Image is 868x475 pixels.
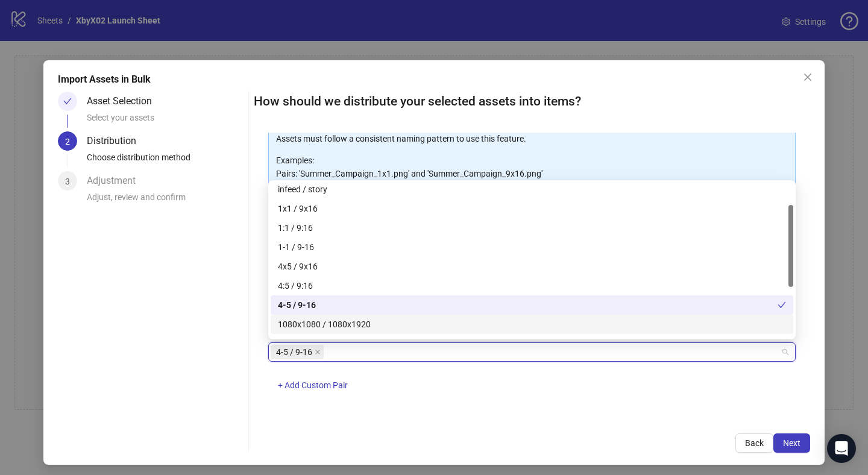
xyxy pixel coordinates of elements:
[278,260,786,273] div: 4x5 / 9x16
[276,154,788,193] p: Examples: Pairs: 'Summer_Campaign_1x1.png' and 'Summer_Campaign_9x16.png' Triples: 'Summer_Campai...
[827,434,856,463] div: Open Intercom Messenger
[271,334,793,353] div: 1080-1080 / 1080-1920
[65,177,70,186] span: 3
[271,237,793,257] div: 1-1 / 9-16
[773,433,810,453] button: Next
[315,349,321,355] span: close
[254,92,810,112] h2: How should we distribute your selected assets into items?
[278,241,786,254] div: 1-1 / 9-16
[278,221,786,234] div: 1:1 / 9:16
[276,132,788,145] p: Assets must follow a consistent naming pattern to use this feature.
[58,72,810,87] div: Import Assets in Bulk
[271,295,793,315] div: 4-5 / 9-16
[271,218,793,237] div: 1:1 / 9:16
[278,380,348,390] span: + Add Custom Pair
[87,171,145,190] div: Adjustment
[63,97,72,105] span: check
[271,199,793,218] div: 1x1 / 9x16
[803,72,813,82] span: close
[271,257,793,276] div: 4x5 / 9x16
[271,315,793,334] div: 1080x1080 / 1080x1920
[278,202,786,215] div: 1x1 / 9x16
[798,68,817,87] button: Close
[278,298,778,312] div: 4-5 / 9-16
[278,183,786,196] div: infeed / story
[271,345,324,359] span: 4-5 / 9-16
[65,137,70,146] span: 2
[271,276,793,295] div: 4:5 / 9:16
[268,376,357,395] button: + Add Custom Pair
[278,318,786,331] div: 1080x1080 / 1080x1920
[87,92,162,111] div: Asset Selection
[87,151,244,171] div: Choose distribution method
[745,438,764,448] span: Back
[87,111,244,131] div: Select your assets
[87,190,244,211] div: Adjust, review and confirm
[278,279,786,292] div: 4:5 / 9:16
[276,345,312,359] span: 4-5 / 9-16
[783,438,800,448] span: Next
[778,301,786,309] span: check
[735,433,773,453] button: Back
[271,180,793,199] div: infeed / story
[87,131,146,151] div: Distribution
